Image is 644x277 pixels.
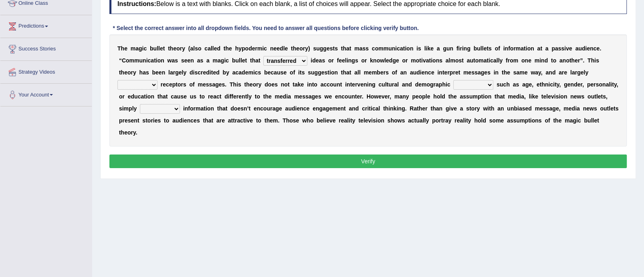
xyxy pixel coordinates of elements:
[342,57,345,64] b: e
[372,45,375,52] b: c
[524,45,526,52] b: t
[406,45,410,52] b: o
[126,57,129,64] b: o
[569,45,572,52] b: e
[257,45,262,52] b: m
[322,57,325,64] b: s
[555,45,558,52] b: a
[392,57,396,64] b: g
[161,57,164,64] b: n
[467,57,470,64] b: a
[450,45,453,52] b: n
[446,57,449,64] b: a
[135,45,139,52] b: a
[370,57,373,64] b: k
[545,45,549,52] b: a
[384,57,386,64] b: l
[373,57,377,64] b: n
[333,45,335,52] b: t
[224,57,226,64] b: i
[188,45,190,52] b: (
[575,57,578,64] b: e
[582,45,585,52] b: d
[365,45,369,52] b: s
[594,45,597,52] b: c
[489,45,492,52] b: s
[280,45,283,52] b: d
[347,57,348,64] b: i
[587,45,590,52] b: e
[594,57,596,64] b: i
[561,45,564,52] b: s
[439,57,442,64] b: s
[473,57,475,64] b: t
[437,45,440,52] b: a
[248,45,252,52] b: d
[596,45,600,52] b: e
[411,57,416,64] b: m
[467,45,470,52] b: g
[131,45,135,52] b: m
[410,45,414,52] b: n
[154,57,156,64] b: t
[173,69,175,76] b: r
[583,57,584,64] b: .
[187,57,190,64] b: e
[240,57,242,64] b: l
[200,57,203,64] b: s
[400,45,403,52] b: a
[323,45,327,52] b: g
[124,69,127,76] b: e
[143,57,146,64] b: n
[531,45,534,52] b: n
[539,57,541,64] b: i
[596,57,599,64] b: s
[156,57,157,64] b: i
[133,69,136,76] b: y
[131,69,133,76] b: r
[303,45,305,52] b: r
[384,45,388,52] b: m
[312,57,316,64] b: d
[225,45,229,52] b: h
[170,69,173,76] b: a
[184,57,188,64] b: e
[535,57,539,64] b: m
[475,57,479,64] b: o
[508,57,510,64] b: r
[277,45,280,52] b: e
[150,45,153,52] b: b
[566,45,569,52] b: v
[273,45,277,52] b: e
[448,57,450,64] b: l
[194,69,198,76] b: s
[569,57,571,64] b: t
[190,69,193,76] b: d
[456,45,458,52] b: f
[458,45,460,52] b: i
[262,45,264,52] b: i
[426,57,429,64] b: a
[235,45,239,52] b: h
[221,57,224,64] b: g
[423,57,426,64] b: v
[450,57,455,64] b: m
[181,57,184,64] b: s
[490,57,493,64] b: c
[127,69,131,76] b: o
[525,57,528,64] b: n
[528,57,531,64] b: e
[229,45,232,52] b: e
[122,57,126,64] b: C
[513,45,515,52] b: r
[193,69,194,76] b: i
[499,57,503,64] b: y
[585,45,587,52] b: i
[335,45,338,52] b: s
[151,57,154,64] b: a
[173,45,176,52] b: e
[162,69,166,76] b: n
[365,57,367,64] b: r
[377,57,380,64] b: o
[431,57,432,64] b: i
